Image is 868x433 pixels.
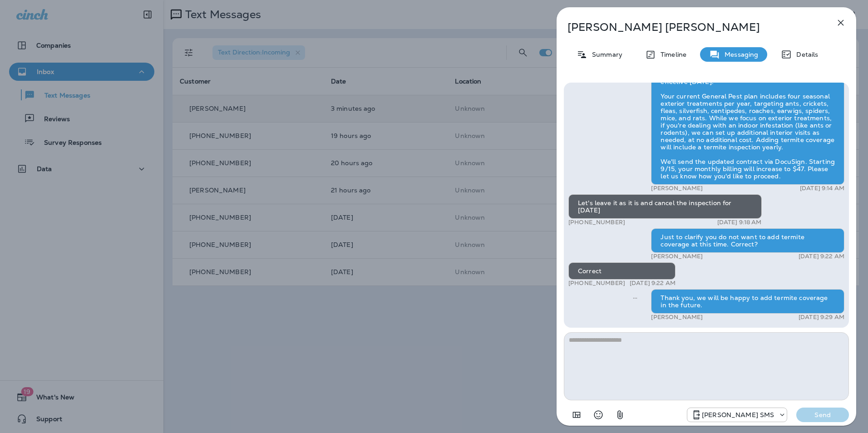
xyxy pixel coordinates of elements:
[568,280,625,287] p: [PHONE_NUMBER]
[568,262,676,280] div: Correct
[589,406,607,424] button: Select an emoji
[651,314,703,321] p: [PERSON_NAME]
[568,194,762,219] div: Let's leave it as it is and cancel the inspection for [DATE]
[651,37,844,185] div: I reviewed your account and see that a termite inspection was completed in May. However, only a p...
[656,51,686,58] p: Timeline
[568,219,625,226] p: [PHONE_NUMBER]
[720,51,758,58] p: Messaging
[651,185,703,192] p: [PERSON_NAME]
[702,411,774,418] p: [PERSON_NAME] SMS
[717,219,762,226] p: [DATE] 9:18 AM
[687,409,787,420] div: +1 (757) 760-3335
[587,51,622,58] p: Summary
[800,185,844,192] p: [DATE] 9:14 AM
[651,253,703,260] p: [PERSON_NAME]
[633,293,637,301] span: Sent
[792,51,818,58] p: Details
[567,21,815,34] p: [PERSON_NAME] [PERSON_NAME]
[567,406,586,424] button: Add in a premade template
[799,253,844,260] p: [DATE] 9:22 AM
[630,280,676,287] p: [DATE] 9:22 AM
[651,228,844,253] div: Just to clarify you do not want to add termite coverage at this time. Correct?
[651,289,844,314] div: Thank you, we will be happy to add termite coverage in the future.
[799,314,844,321] p: [DATE] 9:29 AM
